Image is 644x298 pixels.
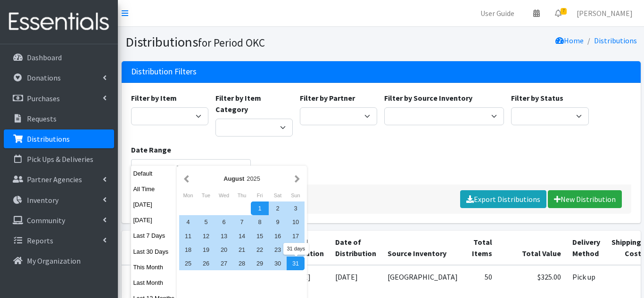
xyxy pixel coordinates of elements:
a: Dashboard [4,48,114,67]
h1: Distributions [125,34,378,50]
p: Requests [27,114,57,123]
div: 6 [215,215,233,229]
div: 5 [197,215,215,229]
a: Home [555,36,584,45]
p: Purchases [27,94,60,103]
button: Last 30 Days [131,245,177,258]
a: Distributions [594,36,637,45]
div: Saturday [269,189,287,201]
th: ID [122,231,159,265]
div: Friday [251,189,269,201]
a: Export Distributions [460,190,546,208]
button: All Time [131,182,177,196]
div: 27 [215,257,233,270]
span: 7 [561,8,567,15]
div: Tuesday [197,189,215,201]
div: 25 [179,257,197,270]
th: Date of Distribution [330,231,382,265]
div: 22 [251,243,269,257]
button: Default [131,167,177,180]
div: 28 [233,257,251,270]
p: Dashboard [27,53,62,62]
div: 18 [179,243,197,257]
p: My Organization [27,256,81,266]
label: Filter by Partner [300,92,355,104]
div: 29 [251,257,269,270]
label: Date Range [131,144,171,155]
div: Sunday [287,189,305,201]
a: User Guide [473,4,522,23]
div: 16 [269,229,287,243]
strong: August [223,175,244,182]
div: 20 [215,243,233,257]
div: 2 [269,201,287,215]
a: 7 [547,4,569,23]
p: Community [27,216,65,225]
div: 8 [251,215,269,229]
p: Distributions [27,134,70,144]
input: January 1, 2011 - December 31, 2011 [131,159,251,177]
button: [DATE] [131,213,177,227]
a: Purchases [4,89,114,108]
div: 10 [287,215,305,229]
th: Source Inventory [382,231,463,265]
div: 21 [233,243,251,257]
div: Thursday [233,189,251,201]
img: HumanEssentials [4,6,114,38]
div: 12 [197,229,215,243]
div: Wednesday [215,189,233,201]
a: Community [4,211,114,230]
div: 4 [179,215,197,229]
div: 26 [197,257,215,270]
div: 24 [287,243,305,257]
div: Monday [179,189,197,201]
a: Pick Ups & Deliveries [4,150,114,169]
p: Donations [27,73,61,82]
div: 3 [287,201,305,215]
p: Reports [27,236,53,245]
h3: Distribution Filters [131,67,197,77]
label: Filter by Item [131,92,177,104]
label: Filter by Status [511,92,563,104]
button: Last Month [131,276,177,290]
a: My Organization [4,251,114,270]
th: Total Items [463,231,498,265]
th: Total Value [498,231,567,265]
small: for Period OKC [198,36,265,49]
div: 1 [251,201,269,215]
button: This Month [131,260,177,274]
a: Reports [4,231,114,250]
a: [PERSON_NAME] [569,4,640,23]
p: Partner Agencies [27,175,82,184]
a: Inventory [4,191,114,209]
p: Pick Ups & Deliveries [27,154,93,164]
div: 31 [287,257,305,270]
button: [DATE] [131,198,177,211]
div: 17 [287,229,305,243]
div: 23 [269,243,287,257]
a: New Distribution [548,190,622,208]
div: 9 [269,215,287,229]
a: Distributions [4,129,114,148]
div: 15 [251,229,269,243]
div: 30 [269,257,287,270]
div: 11 [179,229,197,243]
a: Requests [4,109,114,128]
div: 13 [215,229,233,243]
div: 19 [197,243,215,257]
label: Filter by Source Inventory [384,92,472,104]
span: 2025 [247,175,260,182]
a: Partner Agencies [4,170,114,189]
th: Delivery Method [567,231,606,265]
label: Filter by Item Category [215,92,293,115]
div: 7 [233,215,251,229]
div: 14 [233,229,251,243]
p: Inventory [27,195,58,205]
a: Donations [4,68,114,87]
button: Last 7 Days [131,229,177,242]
